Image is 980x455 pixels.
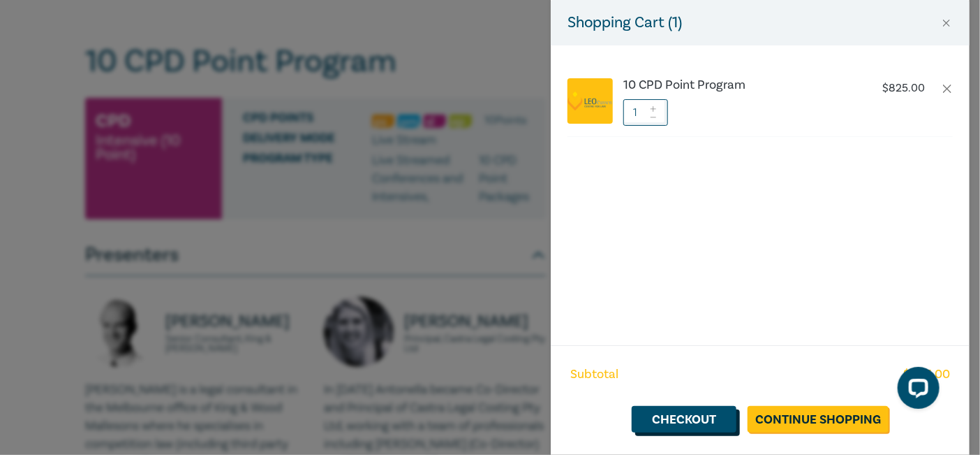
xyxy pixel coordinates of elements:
[940,17,953,29] button: Close
[886,361,945,420] iframe: LiveChat chat widget
[567,91,613,111] img: logo.png
[623,78,855,92] a: 10 CPD Point Program
[623,99,668,126] input: 1
[882,82,925,95] p: $ 825.00
[632,406,736,433] a: Checkout
[570,366,618,384] span: Subtotal
[567,11,682,34] h5: Shopping Cart ( 1 )
[748,406,889,433] a: Continue Shopping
